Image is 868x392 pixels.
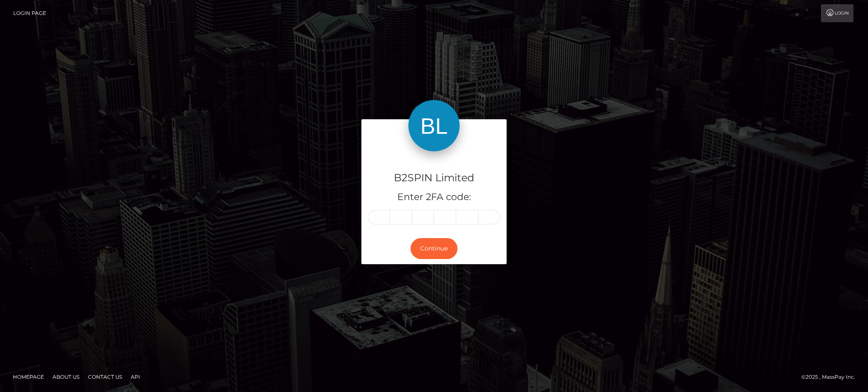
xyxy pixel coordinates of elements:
img: B2SPIN Limited [408,100,460,151]
h5: Enter 2FA code: [368,191,500,204]
button: Continue [411,238,457,259]
a: Homepage [9,370,47,383]
div: © 2025 , MassPay Inc. [801,372,862,382]
a: Login Page [13,4,46,22]
a: About Us [49,370,83,383]
h4: B2SPIN Limited [368,171,500,186]
a: API [127,370,144,383]
a: Login [821,4,853,22]
a: Contact Us [85,370,126,383]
